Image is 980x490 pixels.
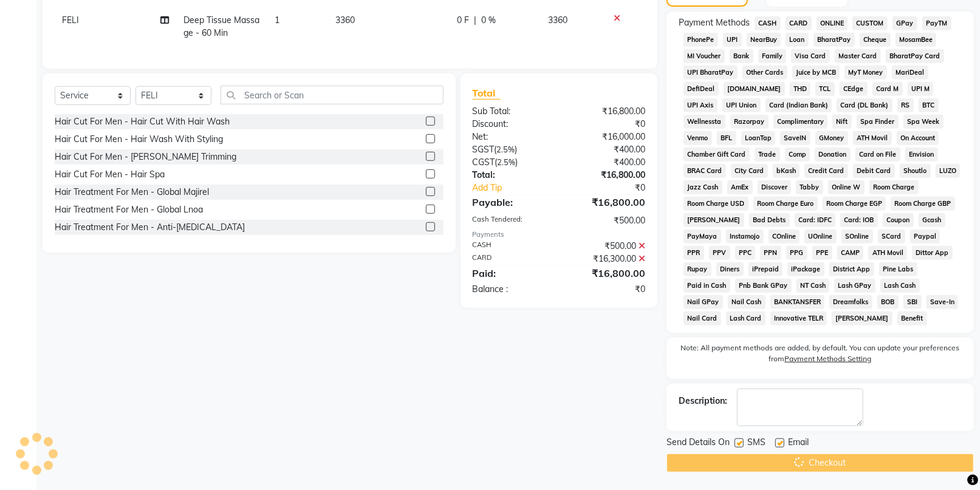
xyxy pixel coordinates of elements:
[684,213,744,227] span: [PERSON_NAME]
[474,14,476,27] span: |
[724,82,785,96] span: [DOMAIN_NAME]
[55,133,223,146] div: Hair Cut For Men - Hair Wash With Styling
[832,311,893,325] span: [PERSON_NAME]
[905,148,938,162] span: Envision
[55,221,245,234] div: Hair Treatment For Men - Anti-[MEDICAL_DATA]
[183,15,259,38] span: Deep Tissue Massage - 60 Min
[804,230,837,243] span: UOnline
[828,180,865,194] span: Online W
[893,16,917,30] span: GPay
[464,253,559,265] div: CARD
[829,262,874,276] span: District App
[784,353,871,364] label: Payment Methods Setting
[464,195,559,209] div: Payable:
[559,253,654,265] div: ₹16,300.00
[684,230,721,243] span: PayMaya
[770,311,828,325] span: Innovative TELR
[796,180,823,194] span: Tabby
[684,311,721,325] span: Nail Card
[872,82,903,96] span: Card M
[55,115,230,128] div: Hair Cut For Men - Hair Cut With Hair Wash
[464,131,559,143] div: Net:
[55,203,203,216] div: Hair Treatment For Men - Global Lnoa
[559,214,654,227] div: ₹500.00
[726,230,764,243] span: Instamojo
[852,16,888,30] span: CUSTOM
[62,15,79,26] span: FELI
[464,214,559,227] div: Cash Tendered:
[892,66,928,80] span: MariDeal
[788,436,809,451] span: Email
[834,279,875,293] span: Lash GPay
[684,262,711,276] span: Rupay
[786,246,807,260] span: PPG
[853,164,895,178] span: Debit Card
[548,15,567,26] span: 3360
[679,342,962,369] label: Note: All payment methods are added, by default. You can update your preferences from
[868,246,907,260] span: ATH Movil
[785,148,810,162] span: Comp
[684,98,718,112] span: UPI Axis
[769,230,800,243] span: COnline
[473,144,495,155] span: SGST
[792,66,840,80] span: Juice by MCB
[55,168,165,181] div: Hair Cut For Men - Hair Spa
[221,86,444,104] input: Search or Scan
[877,295,899,309] span: BOB
[879,262,917,276] span: Pine Labs
[464,156,559,169] div: ( )
[883,213,914,227] span: Coupon
[837,98,893,112] span: Card (DL Bank)
[464,266,559,281] div: Paid:
[559,105,654,118] div: ₹16,800.00
[730,115,769,129] span: Razorpay
[684,115,725,129] span: Wellnessta
[473,87,501,100] span: Total
[897,131,939,145] span: On Account
[684,197,749,211] span: Room Charge USD
[897,311,927,325] span: Benefit
[731,164,768,178] span: City Card
[829,295,872,309] span: Dreamfolks
[804,164,848,178] span: Credit Card
[786,33,809,47] span: Loan
[464,240,559,253] div: CASH
[817,16,848,30] span: ONLINE
[815,148,851,162] span: Donation
[559,118,654,131] div: ₹0
[473,230,645,240] div: Payments
[835,49,881,63] span: Master Card
[832,115,852,129] span: Nift
[684,131,712,145] span: Venmo
[559,131,654,143] div: ₹16,000.00
[684,164,726,178] span: BRAC Card
[814,33,855,47] span: BharatPay
[855,148,900,162] span: Card on File
[755,16,781,30] span: CASH
[758,49,787,63] span: Family
[559,169,654,182] div: ₹16,800.00
[722,98,761,112] span: UPI Union
[812,246,832,260] span: PPE
[684,82,719,96] span: DefiDeal
[684,33,718,47] span: PhonePe
[497,145,515,154] span: 2.5%
[473,157,495,168] span: CGST
[55,151,236,163] div: Hair Cut For Men - [PERSON_NAME] Trimming
[880,279,920,293] span: Lash Cash
[728,295,766,309] span: Nail Cash
[897,98,914,112] span: RS
[684,180,722,194] span: Jazz Cash
[903,295,922,309] span: SBI
[559,266,654,281] div: ₹16,800.00
[559,283,654,296] div: ₹0
[275,15,279,26] span: 1
[679,395,727,407] div: Description:
[735,279,792,293] span: Pnb Bank GPay
[335,15,355,26] span: 3360
[787,262,824,276] span: iPackage
[464,118,559,131] div: Discount:
[481,14,496,27] span: 0 %
[684,49,725,63] span: MI Voucher
[747,436,766,451] span: SMS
